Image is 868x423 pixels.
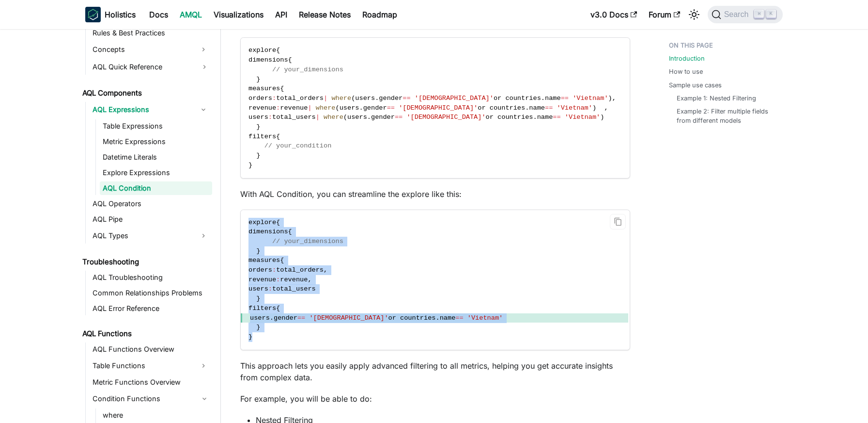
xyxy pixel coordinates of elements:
a: v3.0 Docs [585,7,643,22]
span: } [248,333,252,341]
span: | [324,95,327,102]
span: | [308,104,311,112]
a: Condition Functions [90,391,212,407]
span: . [525,104,529,112]
span: } [256,123,260,130]
span: . [435,314,439,322]
span: '[DEMOGRAPHIC_DATA]' [309,314,388,322]
a: Roadmap [356,7,403,22]
a: AQL Troubleshooting [90,271,212,284]
span: measures [248,85,280,92]
span: ) [600,114,604,121]
span: . [375,95,379,102]
span: { [288,228,292,235]
a: Example 2: Filter multiple fields from different models [677,107,773,125]
span: total_orders [276,266,324,274]
span: where [316,104,336,112]
span: gender [363,104,387,112]
span: : [276,104,280,112]
p: With AQL Condition, you can streamline the explore like this: [240,188,630,200]
span: == [395,114,403,121]
span: 'Vietnam' [467,314,503,322]
a: Release Notes [293,7,356,22]
a: AQL Functions Overview [90,342,212,356]
span: : [272,95,276,102]
span: explore [248,47,276,54]
a: Forum [643,7,686,22]
a: Table Expressions [100,119,212,133]
kbd: ⌘ [754,10,764,18]
span: : [276,276,280,283]
span: // your_dimensions [272,238,343,245]
span: , [308,276,311,283]
span: ( [336,104,340,112]
span: or countries [388,314,436,322]
span: users [355,95,375,102]
a: Metric Functions Overview [90,375,212,389]
span: . [270,314,274,322]
a: Sample use cases [669,81,722,90]
a: Datetime Literals [100,150,212,164]
span: revenue [280,276,308,283]
span: name [537,114,553,121]
span: name [440,314,456,322]
span: total_users [272,285,316,293]
span: revenue [248,104,276,112]
a: Docs [143,7,174,22]
a: Troubleshooting [79,255,212,269]
span: filters [248,133,276,140]
a: AQL Error Reference [90,302,212,315]
span: == [561,95,569,102]
span: } [256,295,260,302]
a: Visualizations [208,7,269,22]
span: , [604,104,608,112]
span: , [324,266,327,274]
span: { [276,47,280,54]
a: AQL Components [79,86,212,100]
button: Expand sidebar category 'Concepts' [195,42,212,57]
span: == [387,104,395,112]
a: Metric Expressions [100,135,212,148]
span: . [359,104,363,112]
button: Collapse sidebar category 'AQL Expressions' [195,102,212,117]
span: == [553,114,560,121]
span: users [250,314,270,322]
a: where [100,408,212,422]
span: measures [248,257,280,264]
span: 'Vietnam' [565,114,600,121]
span: { [276,305,280,312]
a: Table Functions [90,358,195,374]
span: users [248,285,268,293]
span: ) [592,104,596,112]
span: '[DEMOGRAPHIC_DATA]' [406,114,485,121]
span: name [545,95,561,102]
button: Copy code to clipboard [610,214,626,230]
button: Search (Command+K) [708,6,783,23]
span: . [533,114,537,121]
span: { [288,56,292,64]
span: 'Vietnam' [573,95,608,102]
button: Expand sidebar category 'AQL Types' [195,228,212,244]
span: // your_dimensions [272,66,343,73]
p: This approach lets you easily apply advanced filtering to all metrics, helping you get accurate i... [240,360,630,383]
span: gender [371,114,395,121]
span: gender [379,95,403,102]
a: AMQL [174,7,208,22]
span: '[DEMOGRAPHIC_DATA]' [415,95,494,102]
span: where [331,95,351,102]
span: name [529,104,545,112]
span: // your_condition [264,142,332,149]
span: ) [608,95,612,102]
span: { [280,85,284,92]
span: '[DEMOGRAPHIC_DATA]' [399,104,478,112]
b: Holistics [105,9,136,20]
a: AQL Expressions [90,102,195,117]
span: users [347,114,367,121]
a: AQL Quick Reference [90,59,212,75]
span: revenue [280,104,308,112]
span: or countries [486,114,533,121]
kbd: K [766,10,776,18]
span: , [612,95,616,102]
a: Explore Expressions [100,166,212,179]
span: gender [274,314,297,322]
